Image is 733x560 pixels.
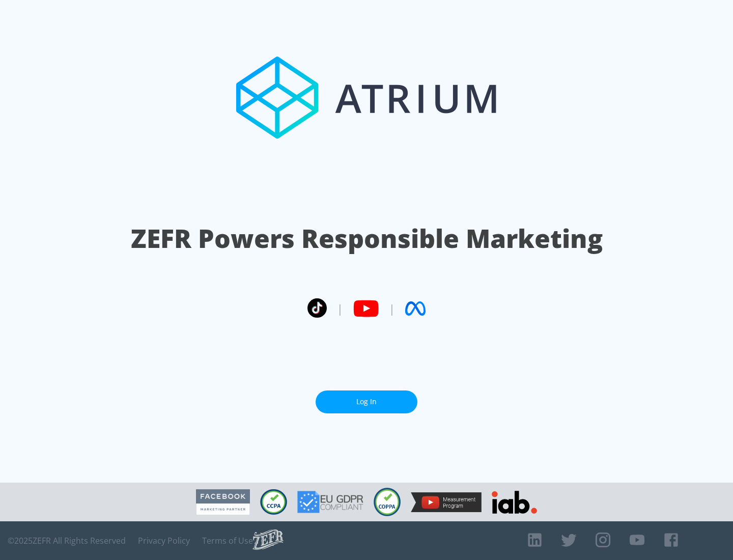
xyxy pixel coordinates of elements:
h1: ZEFR Powers Responsible Marketing [131,221,603,256]
a: Log In [316,390,417,413]
a: Terms of Use [202,536,253,546]
span: | [389,301,395,316]
img: IAB [492,491,537,514]
img: CCPA Compliant [260,489,287,515]
img: Facebook Marketing Partner [196,489,250,515]
img: YouTube Measurement Program [411,492,482,512]
a: Privacy Policy [138,536,190,546]
img: COPPA Compliant [374,488,401,516]
img: GDPR Compliant [297,491,363,513]
span: | [337,301,343,316]
span: © 2025 ZEFR All Rights Reserved [8,536,126,546]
